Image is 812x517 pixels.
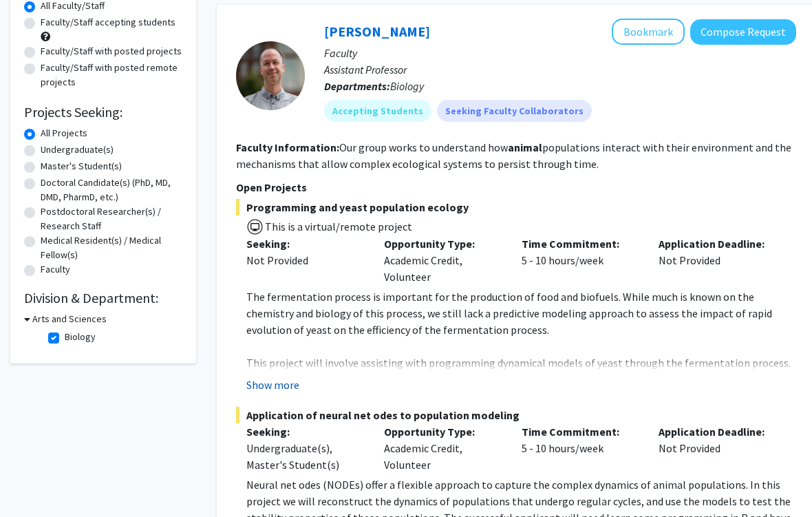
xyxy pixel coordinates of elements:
h3: Arts and Sciences [32,313,107,327]
p: Seeking: [246,424,363,441]
button: Show more [246,377,299,394]
a: [PERSON_NAME] [324,23,430,41]
div: Undergraduate(s), Master's Student(s) [246,441,363,474]
span: Programming and yeast population ecology [236,200,796,216]
div: Not Provided [648,236,786,286]
p: Opportunity Type: [384,236,501,253]
div: 5 - 10 hours/week [511,236,649,286]
p: Opportunity Type: [384,424,501,441]
label: Medical Resident(s) / Medical Fellow(s) [41,234,182,263]
label: Faculty/Staff with posted projects [41,45,182,59]
div: Not Provided [648,424,786,474]
h2: Projects Seeking: [24,105,182,121]
div: Not Provided [246,253,363,269]
button: Add Jake Ferguson to Bookmarks [612,19,685,45]
p: This project will involve assisting with programming dynamical models of yeast through the fermen... [246,355,796,405]
b: animal [508,141,542,155]
p: Assistant Professor [324,62,796,78]
h2: Division & Department: [24,291,182,307]
span: Application of neural net odes to population modeling [236,408,796,424]
p: Faculty [324,45,796,62]
p: Application Deadline: [659,424,776,441]
p: Seeking: [246,236,363,253]
mat-chip: Accepting Students [324,101,431,123]
label: Faculty/Staff with posted remote projects [41,61,182,90]
label: Master's Student(s) [41,160,122,174]
label: Postdoctoral Researcher(s) / Research Staff [41,205,182,234]
label: Biology [65,330,96,345]
label: Faculty [41,263,70,277]
p: Open Projects [236,180,796,196]
div: 5 - 10 hours/week [511,424,649,474]
label: Undergraduate(s) [41,143,114,158]
fg-read-more: Our group works to understand how populations interact with their environment and the mechanisms ... [236,141,791,171]
label: All Projects [41,127,87,141]
div: Academic Credit, Volunteer [374,236,511,286]
span: This is a virtual/remote project [264,220,412,234]
p: The fermentation process is important for the production of food and biofuels. While much is know... [246,289,796,339]
label: Faculty/Staff accepting students [41,16,175,30]
label: Doctoral Candidate(s) (PhD, MD, DMD, PharmD, etc.) [41,176,182,205]
button: Compose Request to Jake Ferguson [690,20,796,45]
div: Academic Credit, Volunteer [374,424,511,474]
mat-chip: Seeking Faculty Collaborators [437,101,592,123]
iframe: Chat [10,455,58,507]
b: Faculty Information: [236,141,339,155]
span: Biology [390,80,424,94]
p: Time Commitment: [522,236,639,253]
b: Departments: [324,80,390,94]
p: Time Commitment: [522,424,639,441]
p: Application Deadline: [659,236,776,253]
